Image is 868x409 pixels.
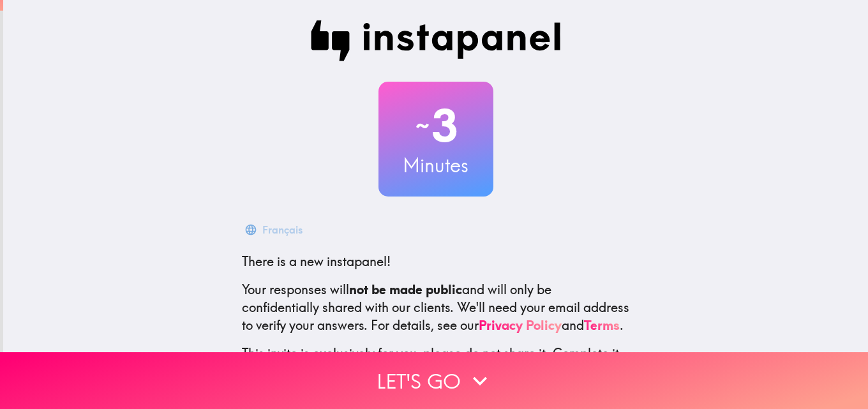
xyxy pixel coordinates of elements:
[262,221,303,239] div: Français
[378,100,493,152] h2: 3
[242,345,630,380] p: This invite is exclusively for you, please do not share it. Complete it soon because spots are li...
[311,20,561,61] img: Instapanel
[242,253,391,269] span: There is a new instapanel!
[242,217,308,242] button: Français
[242,281,630,334] p: Your responses will and will only be confidentially shared with our clients. We'll need your emai...
[479,317,562,333] a: Privacy Policy
[414,107,431,145] span: ~
[349,281,462,297] b: not be made public
[584,317,620,333] a: Terms
[378,152,493,179] h3: Minutes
